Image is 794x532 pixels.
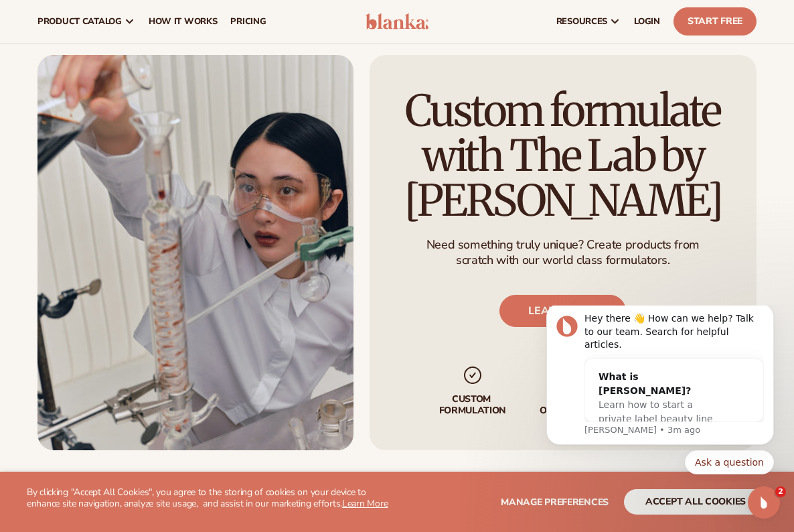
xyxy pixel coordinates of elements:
a: Learn More [342,497,388,510]
div: Quick reply options [20,145,248,169]
img: Profile image for Lee [30,10,52,31]
button: Quick reply: Ask a question [159,145,248,169]
span: Manage preferences [501,496,609,509]
div: What is [PERSON_NAME]?Learn how to start a private label beauty line with [PERSON_NAME] [59,54,210,145]
span: pricing [230,16,266,27]
div: Hey there 👋 How can we help? Talk to our team. Search for helpful articles. [58,7,238,46]
span: product catalog [37,16,122,27]
img: Female scientist in chemistry lab. [37,55,353,450]
span: How It Works [149,16,218,27]
a: Start Free [673,7,757,36]
iframe: Intercom notifications message [526,306,794,482]
div: What is [PERSON_NAME]? [72,64,197,92]
p: Custom formulation [431,394,515,417]
span: LOGIN [634,16,660,27]
h2: Custom formulate with The Lab by [PERSON_NAME] [390,88,736,224]
div: Message content [58,7,238,117]
p: scratch with our world class formulators. [426,253,700,268]
p: Need something truly unique? Create products from [426,237,700,252]
button: Manage preferences [501,489,609,515]
button: accept all cookies [624,489,767,515]
p: Message from Lee, sent 3m ago [58,119,238,131]
img: checkmark_svg [462,364,483,386]
img: logo [366,13,428,29]
span: 2 [775,486,786,497]
span: Learn how to start a private label beauty line with [PERSON_NAME] [72,94,187,133]
p: By clicking "Accept All Cookies", you agree to the storing of cookies on your device to enhance s... [27,487,397,510]
a: LEARN MORE [500,295,627,327]
iframe: Intercom live chat [748,486,780,519]
span: resources [556,16,607,27]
